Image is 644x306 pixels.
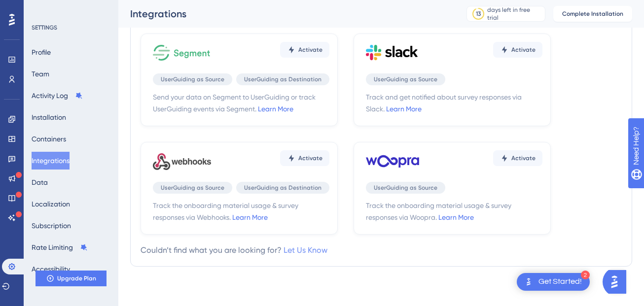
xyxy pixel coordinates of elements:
[258,105,293,113] a: Learn More
[32,195,70,213] button: Localization
[386,105,422,113] a: Learn More
[493,150,542,166] button: Activate
[36,271,107,286] button: Upgrade Plan
[487,6,542,22] div: days left in free trial
[603,267,632,297] iframe: UserGuiding AI Assistant Launcher
[511,154,536,162] span: Activate
[562,10,623,18] span: Complete Installation
[581,271,590,279] div: 2
[32,260,70,278] button: Accessibility
[280,150,329,166] button: Activate
[366,200,542,223] span: Track the onboarding material usage & survey responses via Woopra.
[232,213,268,221] a: Learn More
[32,43,51,61] button: Profile
[517,273,590,291] div: Open Get Started! checklist, remaining modules: 2
[366,91,542,115] span: Track and get notified about survey responses via Slack.
[153,91,329,115] span: Send your data on Segment to UserGuiding or track UserGuiding events via Segment.
[298,154,322,162] span: Activate
[523,276,535,288] img: launcher-image-alternative-text
[161,184,224,192] span: UserGuiding as Source
[244,184,322,192] span: UserGuiding as Destination
[476,10,481,18] div: 13
[32,217,71,235] button: Subscription
[438,213,474,221] a: Learn More
[32,130,66,148] button: Containers
[298,46,322,54] span: Activate
[280,42,329,58] button: Activate
[32,87,83,104] button: Activity Log
[32,152,70,170] button: Integrations
[32,108,66,126] button: Installation
[161,75,224,83] span: UserGuiding as Source
[244,75,322,83] span: UserGuiding as Destination
[141,244,327,256] div: Couldn’t find what you are looking for?
[32,173,48,191] button: Data
[511,46,536,54] span: Activate
[538,276,582,287] div: Get Started!
[374,184,437,192] span: UserGuiding as Source
[553,6,632,22] button: Complete Installation
[493,42,542,58] button: Activate
[57,274,96,282] span: Upgrade Plan
[374,75,437,83] span: UserGuiding as Source
[32,24,111,32] div: SETTINGS
[32,238,88,256] button: Rate Limiting
[153,200,329,223] span: Track the onboarding material usage & survey responses via Webhooks.
[23,2,62,14] span: Need Help?
[130,7,442,21] div: Integrations
[284,245,327,255] a: Let Us Know
[32,65,49,83] button: Team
